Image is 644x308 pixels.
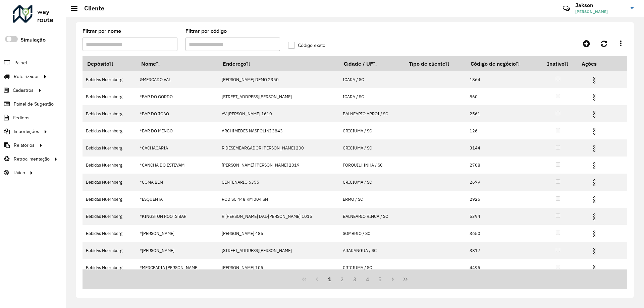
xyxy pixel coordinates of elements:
td: CRICIUMA / SC [339,139,405,157]
td: 1864 [466,71,539,88]
td: BALNEARIO RINCA / SC [339,208,405,225]
td: ICARA / SC [339,71,405,88]
td: 2925 [466,191,539,208]
td: Bebidas Nuernberg [83,139,137,157]
button: Last Page [399,273,412,286]
button: 5 [374,273,387,286]
td: *COMA BEM [137,174,218,191]
td: 860 [466,88,539,105]
span: Retroalimentação [14,156,50,163]
span: Relatórios [14,142,35,149]
label: Filtrar por código [185,27,227,35]
span: Painel de Sugestão [14,101,54,108]
td: ARCHIMEDES NASPOLINI 3843 [218,122,339,139]
td: [PERSON_NAME] 485 [218,225,339,242]
span: Importações [14,128,39,135]
a: Contato Rápido [559,1,574,16]
span: Pedidos [13,114,30,121]
td: Bebidas Nuernberg [83,174,137,191]
td: 3817 [466,242,539,259]
td: Bebidas Nuernberg [83,225,137,242]
td: 2708 [466,157,539,174]
span: [PERSON_NAME] [575,9,626,15]
td: Bebidas Nuernberg [83,259,137,276]
label: Simulação [20,36,46,44]
td: [PERSON_NAME] [PERSON_NAME] 2019 [218,157,339,174]
td: [STREET_ADDRESS][PERSON_NAME] [218,242,339,259]
td: *BAR DO MENGO [137,122,218,139]
td: *KINGSTON ROOTS BAR [137,208,218,225]
td: CRICIUMA / SC [339,122,405,139]
td: ROD SC 448 KM 004 SN [218,191,339,208]
th: Cidade / UF [339,57,405,71]
td: Bebidas Nuernberg [83,105,137,122]
td: *BAR DO GORDO [137,88,218,105]
td: *BAR DO JOAO [137,105,218,122]
td: 2679 [466,174,539,191]
th: Código de negócio [466,57,539,71]
td: CRICIUMA / SC [339,259,405,276]
td: ARARANGUA / SC [339,242,405,259]
td: R [PERSON_NAME] DAL-[PERSON_NAME] 1015 [218,208,339,225]
span: Roteirizador [14,73,39,80]
td: Bebidas Nuernberg [83,88,137,105]
th: Inativo [539,57,577,71]
td: Bebidas Nuernberg [83,191,137,208]
td: ERMO / SC [339,191,405,208]
td: 2561 [466,105,539,122]
span: Painel [14,59,27,66]
td: SOMBRIO / SC [339,225,405,242]
td: Bebidas Nuernberg [83,71,137,88]
th: Tipo de cliente [404,57,466,71]
td: 3144 [466,139,539,157]
td: Bebidas Nuernberg [83,122,137,139]
span: Tático [13,169,25,176]
span: Cadastros [13,87,34,94]
td: &MERCADO VAL [137,71,218,88]
th: Ações [577,57,617,71]
td: R DESEMBARGADOR [PERSON_NAME] 200 [218,139,339,157]
td: 5394 [466,208,539,225]
td: [STREET_ADDRESS][PERSON_NAME] [218,88,339,105]
th: Nome [137,57,218,71]
button: Next Page [386,273,399,286]
td: [PERSON_NAME] 105 [218,259,339,276]
label: Código exato [288,42,325,49]
td: ICARA / SC [339,88,405,105]
td: 3650 [466,225,539,242]
td: Bebidas Nuernberg [83,208,137,225]
td: *CACHACARIA [137,139,218,157]
td: Bebidas Nuernberg [83,242,137,259]
td: CRICIUMA / SC [339,174,405,191]
td: Bebidas Nuernberg [83,157,137,174]
td: *CANCHA DO ESTEVAM [137,157,218,174]
button: 2 [336,273,348,286]
button: 3 [348,273,361,286]
td: [PERSON_NAME] DEMO 2350 [218,71,339,88]
td: CENTENARIO 6355 [218,174,339,191]
td: FORQUILHINHA / SC [339,157,405,174]
td: *[PERSON_NAME] [137,225,218,242]
td: BALNEARIO ARROI / SC [339,105,405,122]
td: 4495 [466,259,539,276]
th: Endereço [218,57,339,71]
button: 1 [323,273,336,286]
td: *ESQUENTA [137,191,218,208]
th: Depósito [83,57,137,71]
td: 126 [466,122,539,139]
td: AV [PERSON_NAME] 1610 [218,105,339,122]
td: *[PERSON_NAME] [137,242,218,259]
button: 4 [361,273,374,286]
td: *MERCEARIA [PERSON_NAME] [137,259,218,276]
h3: Jakson [575,2,626,8]
label: Filtrar por nome [83,27,121,35]
h2: Cliente [77,5,104,12]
